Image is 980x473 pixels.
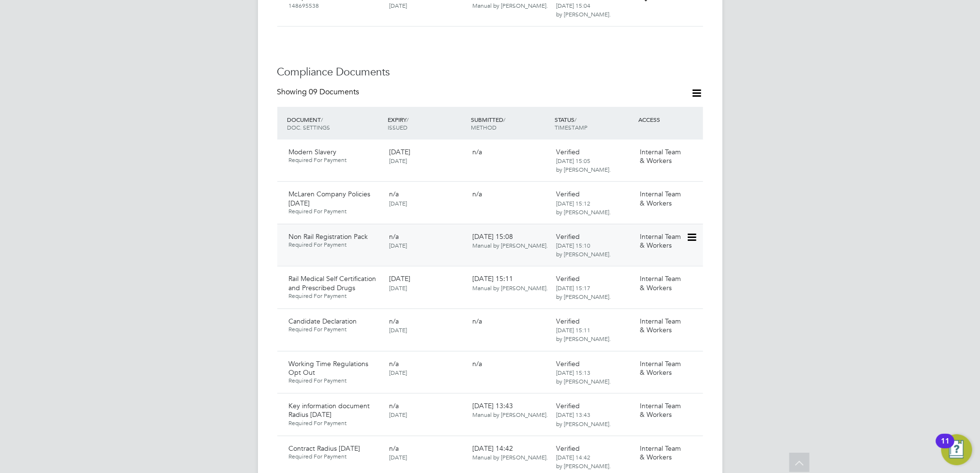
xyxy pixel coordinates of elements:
span: [DATE] [389,453,407,461]
span: [DATE] [389,411,407,418]
span: Internal Team & Workers [640,401,681,419]
div: ACCESS [636,111,703,128]
span: Manual by [PERSON_NAME]. [473,411,548,418]
span: [DATE] 15:17 by [PERSON_NAME]. [556,284,611,300]
span: Rail Medical Self Certification and Prescribed Drugs [289,274,377,292]
span: [DATE] 14:42 [473,444,548,461]
span: by [PERSON_NAME]. [556,10,611,18]
span: Required For Payment [289,377,381,384]
span: Manual by [PERSON_NAME]. [473,453,548,461]
span: [DATE] 15:08 [473,232,548,250]
div: STATUS [552,111,636,136]
span: Required For Payment [289,325,381,333]
span: n/a [389,232,399,241]
span: [DATE] 14:42 by [PERSON_NAME]. [556,453,611,470]
h3: Compliance Documents [277,65,703,79]
span: Required For Payment [289,292,381,300]
span: Verified [556,190,580,198]
span: Verified [556,359,580,368]
span: Verified [556,401,580,410]
span: n/a [389,401,399,410]
span: DOC. SETTINGS [287,123,331,131]
span: [DATE] 15:10 by [PERSON_NAME]. [556,241,611,258]
span: [DATE] [389,241,407,249]
button: Open Resource Center, 11 new notifications [941,434,972,465]
span: / [504,116,506,123]
span: Non Rail Registration Pack [289,232,368,241]
span: [DATE] [389,148,410,156]
span: n/a [473,317,482,325]
span: n/a [389,190,399,198]
span: Working Time Regulations Opt Out [289,359,369,377]
span: Verified [556,274,580,283]
span: Required For Payment [289,453,381,460]
span: n/a [473,190,482,198]
span: Internal Team & Workers [640,232,681,250]
span: n/a [389,444,399,453]
span: [DATE] 13:43 [473,401,548,419]
span: Modern Slavery [289,148,337,156]
span: Contract Radius [DATE] [289,444,361,453]
span: Required For Payment [289,156,381,164]
span: Verified [556,232,580,241]
span: [DATE] 15:13 by [PERSON_NAME]. [556,369,611,385]
span: / [321,116,323,123]
span: n/a [473,148,482,156]
span: Required For Payment [289,419,381,427]
div: EXPIRY [385,111,469,136]
div: 11 [941,441,950,454]
div: DOCUMENT [285,111,385,136]
span: 148695538 [289,1,319,9]
span: [DATE] [389,284,407,292]
span: METHOD [471,123,497,131]
span: [DATE] 15:05 by [PERSON_NAME]. [556,157,611,173]
span: Verified [556,148,580,156]
span: n/a [473,359,482,368]
span: / [574,116,576,123]
span: [DATE] [389,326,407,334]
span: [DATE] 15:12 by [PERSON_NAME]. [556,199,611,216]
span: Verified [556,444,580,453]
span: TIMESTAMP [555,123,588,131]
span: McLaren Company Policies [DATE] [289,190,371,207]
span: Internal Team & Workers [640,148,681,165]
span: Internal Team & Workers [640,317,681,334]
span: ISSUED [388,123,407,131]
span: [DATE] 15:04 [556,1,590,9]
span: Manual by [PERSON_NAME]. [473,1,548,9]
span: [DATE] 15:11 [473,274,548,292]
span: Required For Payment [289,241,381,249]
span: Manual by [PERSON_NAME]. [473,241,548,249]
div: Showing [277,87,362,97]
span: n/a [389,317,399,325]
span: Key information document Radius [DATE] [289,401,370,419]
span: Required For Payment [289,207,381,215]
span: [DATE] [389,199,407,207]
span: n/a [389,359,399,368]
span: Internal Team & Workers [640,444,681,461]
span: / [407,116,408,123]
span: Internal Team & Workers [640,190,681,207]
span: [DATE] [389,157,407,164]
span: 09 Documents [309,87,360,97]
span: Candidate Declaration [289,317,357,325]
span: [DATE] 13:43 by [PERSON_NAME]. [556,411,611,427]
span: [DATE] [389,1,407,9]
span: Verified [556,317,580,325]
span: [DATE] [389,274,410,283]
span: [DATE] 15:11 by [PERSON_NAME]. [556,326,611,342]
div: SUBMITTED [469,111,553,136]
span: [DATE] [389,369,407,376]
span: Internal Team & Workers [640,274,681,292]
span: Internal Team & Workers [640,359,681,377]
span: Manual by [PERSON_NAME]. [473,284,548,292]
